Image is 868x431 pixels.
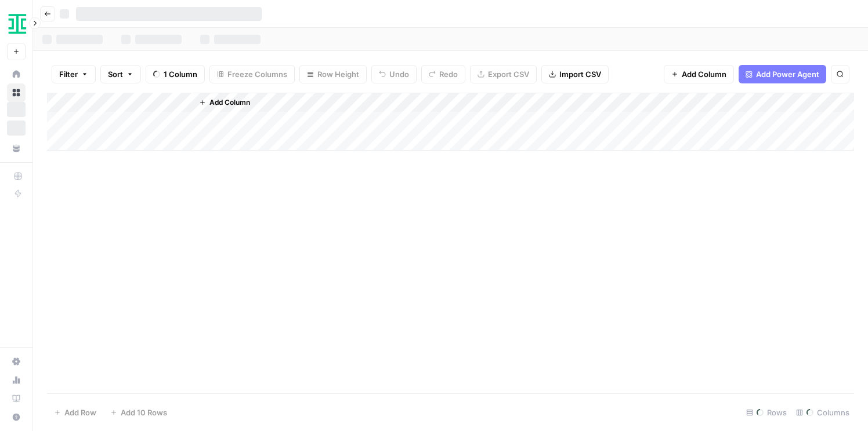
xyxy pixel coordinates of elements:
span: 1 Column [164,68,197,80]
div: Columns [791,403,854,422]
a: Home [7,65,26,83]
span: Row Height [317,68,359,80]
button: Add Power Agent [739,65,826,83]
button: Freeze Columns [209,65,295,83]
span: Export CSV [488,68,529,80]
span: Filter [59,68,78,80]
span: Add Power Agent [756,68,819,80]
button: Sort [100,65,141,83]
span: Add Column [682,68,726,80]
button: Add Column [664,65,734,83]
a: Learning Hub [7,389,26,408]
span: Add Column [209,97,250,108]
span: Add 10 Rows [121,407,167,418]
span: Add Row [64,407,96,418]
a: Settings [7,352,26,371]
button: Undo [371,65,417,83]
button: Add 10 Rows [103,403,174,422]
a: Usage [7,371,26,389]
span: Undo [389,68,409,80]
button: Import CSV [541,65,609,83]
a: Browse [7,83,26,102]
button: Help + Support [7,408,26,426]
button: Filter [52,65,96,83]
button: Workspace: Ironclad [7,9,26,38]
span: Freeze Columns [227,68,287,80]
span: Import CSV [559,68,601,80]
button: Add Row [47,403,103,422]
a: Your Data [7,139,26,158]
button: 1 Column [146,65,205,83]
button: Add Column [194,95,255,110]
button: Export CSV [470,65,537,83]
button: Redo [421,65,465,83]
div: Rows [742,403,791,422]
span: Redo [439,68,458,80]
button: Row Height [299,65,367,83]
span: Sort [108,68,123,80]
img: Ironclad Logo [7,13,28,34]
